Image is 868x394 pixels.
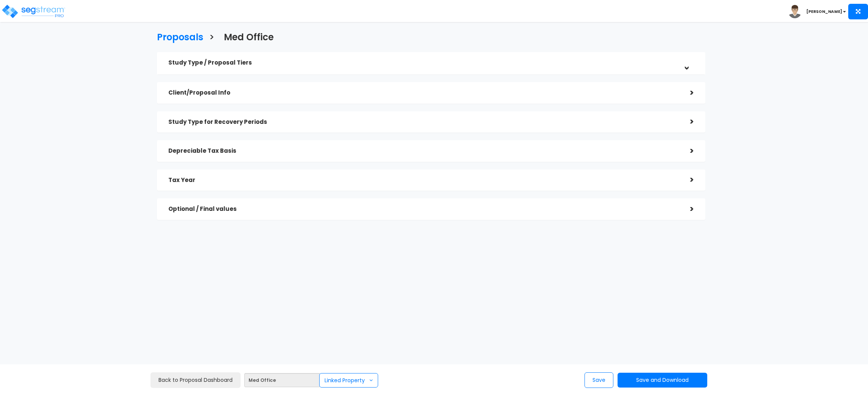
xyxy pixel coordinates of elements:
[367,379,375,382] span: >
[209,32,214,44] h3: >
[679,174,694,186] div: >
[151,25,203,48] a: Proposals
[1,4,66,19] img: logo_pro_r.png
[150,372,241,388] a: Back to Proposal Dashboard
[319,373,378,388] button: Linked Property>
[168,90,679,96] h5: Client/Proposal Info
[168,206,679,212] h5: Optional / Final values
[168,177,679,184] h5: Tax Year
[168,148,679,154] h5: Depreciable Tax Basis
[806,9,842,14] b: [PERSON_NAME]
[680,55,692,70] div: >
[679,145,694,157] div: >
[788,5,801,18] img: avatar.png
[157,32,203,44] h3: Proposals
[224,32,274,44] h3: Med Office
[168,119,679,125] h5: Study Type for Recovery Periods
[584,372,613,388] button: Save
[679,87,694,99] div: >
[618,373,707,388] button: Save and Download
[679,203,694,215] div: >
[168,60,679,66] h5: Study Type / Proposal Tiers
[679,116,694,128] div: >
[218,25,274,48] a: Med Office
